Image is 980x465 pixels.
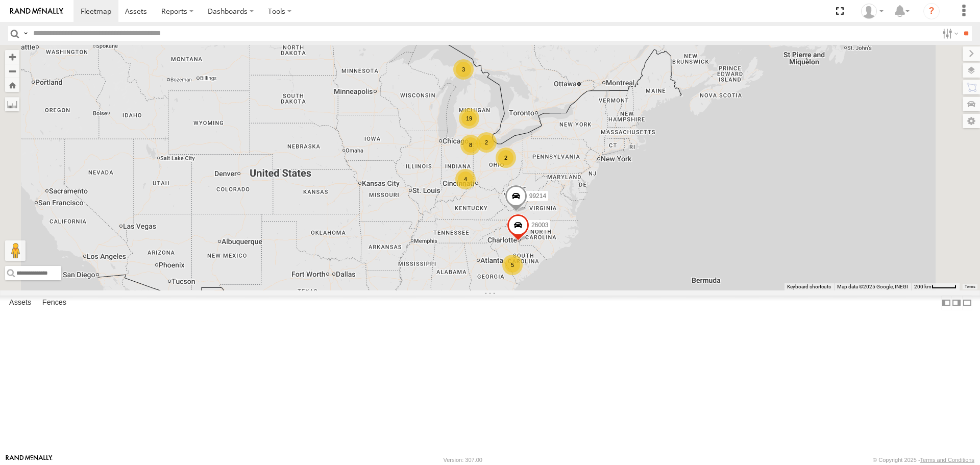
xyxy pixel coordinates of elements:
span: 200 km [914,284,932,289]
a: Visit our Website [6,455,53,465]
button: Keyboard shortcuts [787,283,831,290]
button: Zoom out [5,64,19,78]
span: Map data ©2025 Google, INEGI [837,284,908,289]
div: 3 [453,59,474,80]
span: 99214 [529,192,546,200]
span: 26003 [531,222,548,229]
div: © Copyright 2025 - [873,457,974,463]
button: Zoom Home [5,78,19,92]
label: Search Filter Options [938,26,960,41]
div: 2 [476,132,497,153]
a: Terms (opens in new tab) [965,284,975,288]
i: ? [923,3,940,19]
button: Drag Pegman onto the map to open Street View [5,240,26,261]
div: Version: 307.00 [444,457,482,463]
div: 2 [496,148,516,168]
button: Map Scale: 200 km per 45 pixels [911,283,960,290]
label: Dock Summary Table to the Left [941,296,951,310]
div: 4 [455,169,476,189]
label: Dock Summary Table to the Right [951,296,962,310]
div: 19 [459,108,479,129]
label: Measure [5,97,19,111]
label: Search Query [21,26,30,41]
a: Terms and Conditions [920,457,974,463]
label: Fences [37,296,71,310]
button: Zoom in [5,50,19,64]
label: Assets [4,296,36,310]
div: 5 [502,255,523,275]
label: Map Settings [963,114,980,128]
div: Jon Shurlow [857,4,887,19]
img: rand-logo.svg [10,8,63,15]
div: 8 [460,135,481,155]
label: Hide Summary Table [962,296,972,310]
